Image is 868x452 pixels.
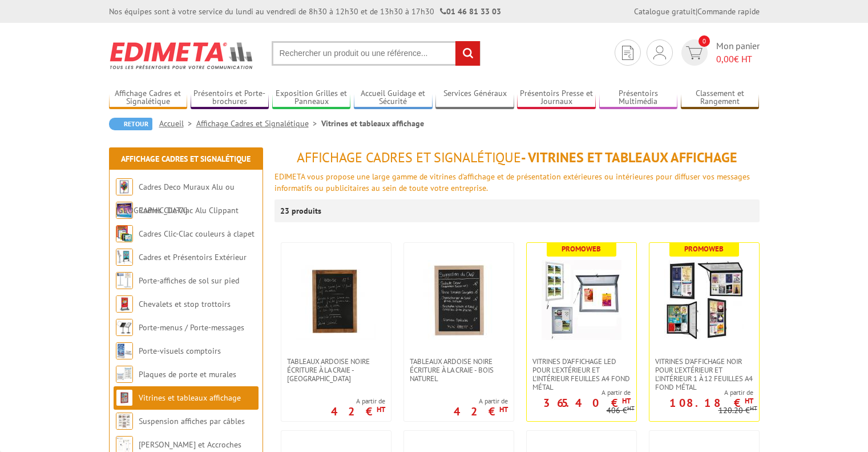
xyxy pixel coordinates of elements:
a: Plaques de porte et murales [139,369,236,379]
a: Tableaux Ardoise Noire écriture à la craie - Bois Naturel [404,357,514,383]
span: A partir de [649,388,753,397]
img: Porte-affiches de sol sur pied [116,272,133,289]
img: Tableaux Ardoise Noire écriture à la craie - Bois Naturel [419,260,499,340]
a: Porte-affiches de sol sur pied [139,275,239,286]
div: | [634,6,760,17]
a: Cadres Clic-Clac couleurs à clapet [139,229,255,239]
a: Affichage Cadres et Signalétique [121,154,251,164]
a: Vitrines d'affichage LED pour l'extérieur et l'intérieur feuilles A4 fond métal [527,357,636,391]
a: Affichage Cadres et Signalétique [109,89,188,107]
a: Tableaux Ardoise Noire écriture à la craie - [GEOGRAPHIC_DATA] [281,357,391,383]
a: Vitrines et tableaux affichage [139,393,241,403]
a: Commande rapide [697,6,760,17]
input: Rechercher un produit ou une référence... [272,41,481,66]
span: Affichage Cadres et Signalétique [297,149,521,166]
sup: HT [750,404,757,412]
a: VITRINES D'AFFICHAGE NOIR POUR L'EXTÉRIEUR ET L'INTÉRIEUR 1 À 12 FEUILLES A4 FOND MÉTAL [649,357,759,391]
strong: 01 46 81 33 03 [440,6,501,17]
a: Présentoirs et Porte-brochures [191,89,269,107]
img: devis rapide [622,46,633,60]
a: Affichage Cadres et Signalétique [196,118,321,129]
sup: HT [627,404,635,412]
a: Chevalets et stop trottoirs [139,299,231,309]
span: 0,00 [716,53,734,65]
p: 120.20 € [718,406,757,415]
b: Promoweb [684,244,724,254]
span: A partir de [331,397,385,406]
img: devis rapide [653,46,666,59]
img: Porte-menus / Porte-messages [116,319,133,336]
sup: HT [377,405,385,414]
p: 365.40 € [543,399,631,406]
p: 108.18 € [669,399,753,406]
img: Vitrines d'affichage LED pour l'extérieur et l'intérieur feuilles A4 fond métal [542,260,621,340]
a: Classement et Rangement [681,89,760,107]
a: Accueil [159,118,196,129]
a: Porte-visuels comptoirs [139,346,221,356]
img: Cadres Clic-Clac couleurs à clapet [116,225,133,242]
span: Tableaux Ardoise Noire écriture à la craie - Bois Naturel [410,357,508,383]
a: Cadres Clic-Clac Alu Clippant [139,205,239,215]
a: Porte-menus / Porte-messages [139,322,244,333]
span: A partir de [454,397,508,406]
p: 406 € [607,406,635,415]
img: Plaques de porte et murales [116,366,133,383]
a: Retour [109,118,152,130]
img: Porte-visuels comptoirs [116,342,133,359]
a: Exposition Grilles et Panneaux [272,89,351,107]
img: Chevalets et stop trottoirs [116,295,133,313]
a: Présentoirs Presse et Journaux [517,89,596,107]
p: 23 produits [280,199,323,222]
img: Cadres Deco Muraux Alu ou Bois [116,178,133,195]
li: Vitrines et tableaux affichage [321,118,424,129]
sup: HT [622,396,631,406]
img: Tableaux Ardoise Noire écriture à la craie - Bois Foncé [296,260,376,340]
span: Vitrines d'affichage LED pour l'extérieur et l'intérieur feuilles A4 fond métal [532,357,631,391]
span: A partir de [527,388,631,397]
span: Tableaux Ardoise Noire écriture à la craie - [GEOGRAPHIC_DATA] [287,357,385,383]
img: devis rapide [686,46,703,59]
div: Nos équipes sont à votre service du lundi au vendredi de 8h30 à 12h30 et de 13h30 à 17h30 [109,6,501,17]
a: Accueil Guidage et Sécurité [354,89,433,107]
span: Mon panier [716,39,760,66]
a: Présentoirs Multimédia [599,89,678,107]
img: Suspension affiches par câbles [116,413,133,430]
img: VITRINES D'AFFICHAGE NOIR POUR L'EXTÉRIEUR ET L'INTÉRIEUR 1 À 12 FEUILLES A4 FOND MÉTAL [664,260,744,340]
sup: HT [499,405,508,414]
p: 42 € [454,408,508,415]
img: Cadres et Présentoirs Extérieur [116,249,133,266]
a: devis rapide 0 Mon panier 0,00€ HT [679,39,760,66]
span: € HT [716,53,760,66]
img: Edimeta [109,34,255,77]
p: EDIMETA vous propose une large gamme de vitrines d'affichage et de présentation extérieures ou in... [274,171,760,194]
p: 42 € [331,408,385,415]
a: Cadres et Présentoirs Extérieur [139,252,247,262]
a: Cadres Deco Muraux Alu ou [GEOGRAPHIC_DATA] [116,182,235,215]
input: rechercher [455,41,480,66]
img: Vitrines et tableaux affichage [116,389,133,406]
b: Promoweb [562,244,601,254]
a: Catalogue gratuit [634,6,696,17]
h1: - Vitrines et tableaux affichage [274,150,760,165]
a: Suspension affiches par câbles [139,416,245,426]
a: Services Généraux [435,89,514,107]
sup: HT [745,396,753,406]
span: VITRINES D'AFFICHAGE NOIR POUR L'EXTÉRIEUR ET L'INTÉRIEUR 1 À 12 FEUILLES A4 FOND MÉTAL [655,357,753,391]
span: 0 [699,35,710,47]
